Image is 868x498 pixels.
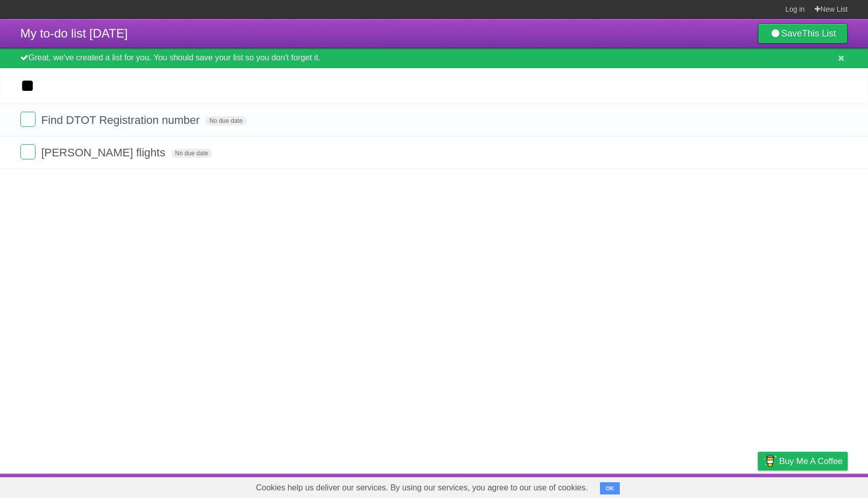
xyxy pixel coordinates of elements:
span: My to-do list [DATE] [20,26,128,40]
a: Privacy [745,476,771,495]
a: About [623,476,644,495]
a: SaveThis List [758,23,848,44]
span: Find DTOT Registration number [41,114,202,126]
button: OK [600,482,620,494]
a: Terms [710,476,732,495]
b: This List [802,28,836,39]
img: Buy me a coffee [763,452,777,470]
a: Buy me a coffee [758,452,848,471]
span: No due date [205,116,246,125]
a: Developers [656,476,697,495]
label: Done [20,144,36,159]
span: Buy me a coffee [779,452,843,470]
span: Cookies help us deliver our services. By using our services, you agree to our use of cookies. [246,478,598,498]
label: Done [20,112,36,127]
span: [PERSON_NAME] flights [41,146,168,159]
span: No due date [171,149,212,158]
a: Suggest a feature [784,476,848,495]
